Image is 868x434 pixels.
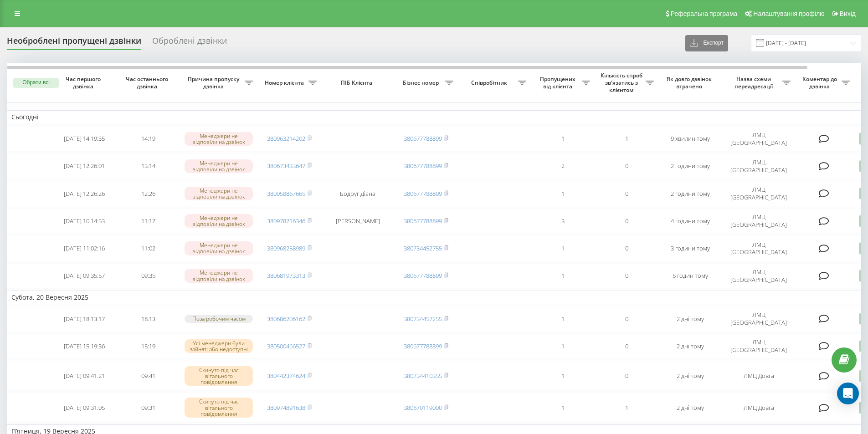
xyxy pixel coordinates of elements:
[116,235,180,261] td: 11:02
[531,393,595,423] td: 1
[722,126,795,152] td: ЛМЦ [GEOGRAPHIC_DATA]
[404,244,442,252] a: 380734452755
[722,393,795,423] td: ЛМЦ Довга
[404,189,442,198] a: 380677788899
[404,271,442,280] a: 380677788899
[52,306,116,332] td: [DATE] 18:13:17
[531,361,595,391] td: 1
[152,36,227,50] div: Оброблені дзвінки
[404,162,442,170] a: 380677788899
[800,76,842,90] span: Коментар до дзвінка
[595,181,658,206] td: 0
[722,208,795,234] td: ЛМЦ [GEOGRAPHIC_DATA]
[531,181,595,206] td: 1
[329,79,386,87] span: ПІБ Клієнта
[595,153,658,179] td: 0
[52,208,116,234] td: [DATE] 10:14:53
[595,393,658,423] td: 1
[599,72,646,93] span: Кількість спроб зв'язатись з клієнтом
[531,263,595,289] td: 1
[267,134,305,143] a: 380963214202
[404,315,442,323] a: 380734457255
[185,315,253,322] div: Поза робочим часом
[116,306,180,332] td: 18:13
[658,263,722,289] td: 5 годин тому
[52,263,116,289] td: [DATE] 09:35:57
[267,271,305,280] a: 380681973313
[185,132,253,146] div: Менеджери не відповіли на дзвінок
[722,181,795,206] td: ЛМЦ [GEOGRAPHIC_DATA]
[531,306,595,332] td: 1
[595,361,658,391] td: 0
[837,383,859,404] div: Open Intercom Messenger
[267,315,305,323] a: 380686206162
[185,241,253,255] div: Менеджери не відповіли на дзвінок
[267,244,305,252] a: 380968258989
[399,79,445,87] span: Бізнес номер
[685,35,728,51] button: Експорт
[116,153,180,179] td: 13:14
[185,76,245,90] span: Причина пропуску дзвінка
[267,342,305,350] a: 380500466527
[462,79,518,87] span: Співробітник
[404,372,442,380] a: 380734410355
[52,181,116,206] td: [DATE] 12:26:26
[185,339,253,353] div: Усі менеджери були зайняті або недоступні
[535,76,582,90] span: Пропущених від клієнта
[404,134,442,143] a: 380677788899
[13,78,59,88] button: Обрати всі
[321,181,394,206] td: Бодруг Діана
[658,126,722,152] td: 9 хвилин тому
[116,126,180,152] td: 14:19
[185,398,253,418] div: Скинуто під час вітального повідомлення
[123,76,173,90] span: Час останнього дзвінка
[595,263,658,289] td: 0
[658,361,722,391] td: 2 дні тому
[658,153,722,179] td: 2 години тому
[267,189,305,198] a: 380958867665
[722,361,795,391] td: ЛМЦ Довга
[52,393,116,423] td: [DATE] 09:31:05
[267,403,305,412] a: 380974891638
[531,208,595,234] td: 3
[116,208,180,234] td: 11:17
[262,79,308,87] span: Номер клієнта
[52,153,116,179] td: [DATE] 12:26:01
[52,126,116,152] td: [DATE] 14:19:35
[321,208,394,234] td: [PERSON_NAME]
[840,10,856,17] span: Вихід
[727,76,782,90] span: Назва схеми переадресації
[531,333,595,359] td: 1
[116,333,180,359] td: 15:19
[722,153,795,179] td: ЛМЦ [GEOGRAPHIC_DATA]
[404,342,442,350] a: 380677788899
[531,235,595,261] td: 1
[658,333,722,359] td: 2 дні тому
[7,36,141,50] div: Необроблені пропущені дзвінки
[722,235,795,261] td: ЛМЦ [GEOGRAPHIC_DATA]
[185,159,253,173] div: Менеджери не відповіли на дзвінок
[722,306,795,332] td: ЛМЦ [GEOGRAPHIC_DATA]
[267,372,305,380] a: 380442374624
[185,214,253,228] div: Менеджери не відповіли на дзвінок
[722,263,795,289] td: ЛМЦ [GEOGRAPHIC_DATA]
[52,333,116,359] td: [DATE] 15:19:36
[185,366,253,386] div: Скинуто під час вітального повідомлення
[595,235,658,261] td: 0
[666,76,715,90] span: Як довго дзвінок втрачено
[595,208,658,234] td: 0
[595,333,658,359] td: 0
[60,76,109,90] span: Час першого дзвінка
[404,217,442,225] a: 380677788899
[267,162,305,170] a: 380673433647
[671,10,738,17] span: Реферальна програма
[658,235,722,261] td: 3 години тому
[116,263,180,289] td: 09:35
[658,306,722,332] td: 2 дні тому
[185,269,253,282] div: Менеджери не відповіли на дзвінок
[531,126,595,152] td: 1
[185,187,253,200] div: Менеджери не відповіли на дзвінок
[52,361,116,391] td: [DATE] 09:41:21
[116,181,180,206] td: 12:26
[116,361,180,391] td: 09:41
